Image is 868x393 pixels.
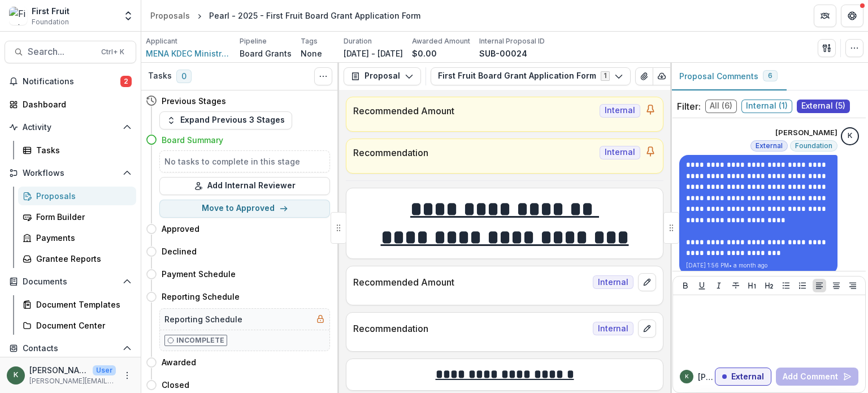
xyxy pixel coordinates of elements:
span: Documents [23,277,118,287]
button: Heading 2 [762,279,776,292]
button: More [120,369,134,382]
img: First Fruit [9,7,27,25]
button: Align Right [846,279,860,292]
button: Strike [729,279,743,292]
span: Foundation [795,142,832,150]
button: Toggle View Cancelled Tasks [314,67,332,85]
div: Proposals [150,10,190,21]
a: RecommendationInternal [346,139,663,174]
span: Contacts [23,344,118,353]
span: Activity [23,123,118,132]
span: 2 [120,76,132,87]
a: Grantee Reports [18,249,136,268]
a: Form Builder [18,208,136,226]
h4: Approved [162,223,199,235]
p: Duration [344,36,372,46]
a: Payments [18,228,136,247]
button: edit [638,273,656,291]
button: edit [638,319,656,338]
p: None [301,47,322,59]
h5: No tasks to complete in this stage [164,156,325,167]
p: Recommended Amount [353,104,595,118]
a: Tasks [18,141,136,159]
p: Incomplete [176,335,224,346]
a: Dashboard [5,95,136,114]
p: Filter: [677,100,701,113]
div: Document Templates [36,299,127,310]
span: Workflows [23,169,118,178]
p: [PERSON_NAME][EMAIL_ADDRESS][DOMAIN_NAME] [29,376,116,386]
div: Kelly [14,372,18,379]
button: Open Documents [5,273,136,291]
p: Tags [301,36,318,46]
h4: Declined [162,245,197,257]
div: Proposals [36,190,127,202]
p: Recommended Amount [353,275,588,289]
nav: breadcrumb [146,7,425,24]
button: Italicize [712,279,726,292]
p: [PERSON_NAME] [29,364,88,376]
button: Notifications2 [5,72,136,90]
button: Open Contacts [5,339,136,357]
span: Internal [600,104,640,118]
h5: Reporting Schedule [164,313,242,325]
div: Tasks [36,144,127,156]
span: All ( 6 ) [705,100,737,113]
button: Add Comment [776,368,858,386]
p: [DATE] 1:56 PM • a month ago [686,261,831,270]
button: View Attached Files [635,67,653,85]
h4: Awarded [162,356,196,368]
button: Open entity switcher [120,5,136,27]
a: Proposals [146,7,194,24]
a: Document Templates [18,295,136,314]
button: External [715,368,771,386]
p: [DATE] - [DATE] [344,47,403,59]
p: External [731,372,764,382]
div: Payments [36,232,127,244]
div: Kelly [848,132,852,140]
p: Pipeline [240,36,267,46]
button: Heading 1 [745,279,759,292]
button: First Fruit Board Grant Application Form1 [431,67,631,85]
a: Document Center [18,316,136,335]
p: Applicant [146,36,177,46]
p: SUB-00024 [479,47,527,59]
p: [PERSON_NAME] [775,127,837,139]
div: Pearl - 2025 - First Fruit Board Grant Application Form [209,10,420,21]
span: MENA KDEC Ministries [146,47,231,59]
div: Dashboard [23,98,127,110]
h4: Board Summary [162,134,223,146]
button: Underline [695,279,709,292]
span: 6 [768,72,772,80]
span: Internal [593,275,633,289]
span: Internal [593,322,633,335]
button: Bold [679,279,692,292]
p: Recommendation [353,146,595,159]
button: Add Internal Reviewer [159,177,330,195]
h4: Reporting Schedule [162,291,240,303]
div: Ctrl + K [99,46,127,58]
div: Grantee Reports [36,253,127,265]
button: Align Left [813,279,826,292]
button: Get Help [841,5,863,27]
button: Partners [814,5,836,27]
p: Internal Proposal ID [479,36,545,46]
p: Awarded Amount [412,36,470,46]
span: Foundation [32,17,69,27]
p: User [93,365,116,375]
button: Expand Previous 3 Stages [159,111,292,129]
button: Proposal Comments [670,63,787,90]
div: Form Builder [36,211,127,223]
p: $0.00 [412,47,437,59]
button: Bullet List [779,279,793,292]
button: Move to Approved [159,200,330,218]
button: Ordered List [796,279,809,292]
button: Align Center [830,279,843,292]
span: Internal [600,146,640,159]
p: [PERSON_NAME] [698,371,715,383]
button: Open Workflows [5,164,136,182]
div: Kelly [685,374,689,379]
div: Document Center [36,319,127,331]
p: Recommendation [353,322,588,335]
span: External [756,142,783,150]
